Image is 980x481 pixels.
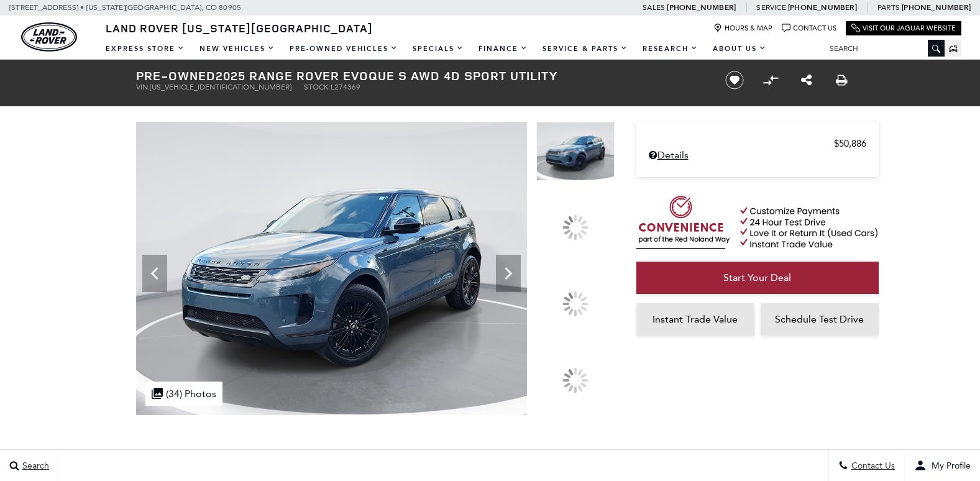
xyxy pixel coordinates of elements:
button: Save vehicle [721,70,748,90]
input: Search [820,41,945,56]
span: Contact Us [848,460,895,471]
span: Sales [643,3,665,12]
a: About Us [705,38,774,60]
img: Land Rover [21,22,77,52]
span: My Profile [927,460,971,471]
strong: Pre-Owned [136,67,216,84]
a: Research [635,38,705,60]
span: [US_VEHICLE_IDENTIFICATION_NUMBER] [150,83,291,91]
a: Details [649,149,866,161]
span: Service [756,3,785,12]
span: Start Your Deal [723,272,791,283]
a: New Vehicles [192,38,282,60]
a: Schedule Test Drive [761,303,879,336]
span: L274369 [331,83,360,91]
a: EXPRESS STORE [98,38,192,60]
span: Schedule Test Drive [775,313,864,325]
span: Search [19,460,49,471]
img: Used 2025 Tribeca Blue Metallic Land Rover S image 1 [136,122,527,415]
button: user-profile-menu [905,450,980,481]
a: Service & Parts [535,38,635,60]
nav: Main Navigation [98,38,774,60]
a: Share this Pre-Owned 2025 Range Rover Evoque S AWD 4D Sport Utility [801,73,812,88]
img: Used 2025 Tribeca Blue Metallic Land Rover S image 1 [536,122,615,181]
a: Print this Pre-Owned 2025 Range Rover Evoque S AWD 4D Sport Utility [836,73,848,88]
a: $50,886 [649,138,866,149]
span: Stock: [304,83,331,91]
a: Start Your Deal [636,262,879,294]
a: land-rover [21,22,77,52]
div: (34) Photos [145,382,222,406]
span: $50,886 [834,138,866,149]
span: VIN: [136,83,150,91]
span: Instant Trade Value [653,313,738,325]
a: Instant Trade Value [636,303,754,336]
a: [STREET_ADDRESS] • [US_STATE][GEOGRAPHIC_DATA], CO 80905 [9,3,241,12]
a: Finance [471,38,535,60]
a: [PHONE_NUMBER] [788,2,857,12]
a: [PHONE_NUMBER] [667,2,736,12]
span: Land Rover [US_STATE][GEOGRAPHIC_DATA] [106,21,373,35]
a: Visit Our Jaguar Website [851,24,956,33]
a: Contact Us [782,24,836,33]
a: Hours & Map [713,24,772,33]
button: Compare vehicle [761,71,780,89]
span: Parts [877,3,900,12]
h1: 2025 Range Rover Evoque S AWD 4D Sport Utility [136,69,705,83]
a: [PHONE_NUMBER] [902,2,971,12]
a: Specials [405,38,471,60]
a: Land Rover [US_STATE][GEOGRAPHIC_DATA] [98,21,380,35]
a: Pre-Owned Vehicles [282,38,405,60]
